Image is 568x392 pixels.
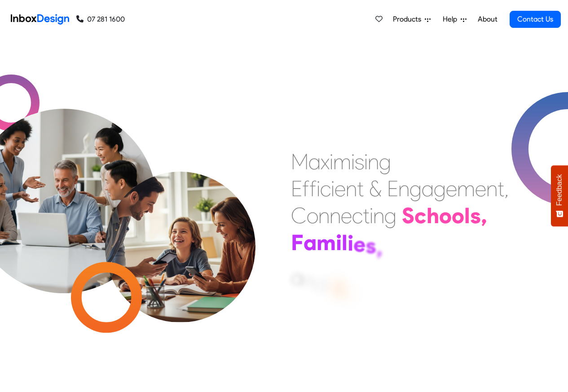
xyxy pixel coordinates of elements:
div: x [321,148,330,175]
div: t [498,175,504,202]
div: S [402,202,414,229]
div: e [475,175,486,202]
div: E [387,175,398,202]
span: Help [443,14,461,25]
div: l [464,202,470,229]
div: e [335,175,346,202]
div: g [384,202,396,229]
div: c [352,202,363,229]
div: i [336,229,342,256]
button: Feedback - Show survey [551,165,568,226]
div: m [457,175,475,202]
div: c [320,175,331,202]
div: e [341,202,352,229]
div: m [317,229,336,256]
a: About [475,10,500,28]
div: n [368,148,379,175]
div: a [422,175,434,202]
div: , [504,175,509,202]
div: i [364,148,368,175]
div: i [351,148,355,175]
div: , [376,234,383,261]
div: s [365,232,376,259]
div: c [414,202,427,229]
div: s [355,148,364,175]
div: o [439,202,452,229]
div: h [427,202,439,229]
div: & [369,175,382,202]
div: S [332,275,344,302]
div: e [353,230,365,257]
div: , [481,202,487,229]
div: o [307,202,318,229]
span: Feedback [555,174,564,206]
div: n [398,175,409,202]
div: l [342,229,348,256]
div: n [330,202,341,229]
div: n [303,267,314,294]
div: i [331,175,335,202]
div: f [309,175,317,202]
div: t [344,280,353,307]
div: E [291,175,302,202]
div: t [363,202,370,229]
div: f [302,175,309,202]
div: d [314,271,326,298]
a: Products [389,10,434,28]
div: i [330,148,333,175]
div: s [470,202,481,229]
div: a [291,264,303,291]
div: t [357,175,364,202]
div: a [304,229,317,256]
div: F [291,229,304,256]
div: n [373,202,384,229]
img: parents_with_child.png [86,134,274,322]
div: i [348,229,353,256]
div: g [379,148,391,175]
div: i [370,202,373,229]
div: M [291,148,308,175]
div: n [486,175,498,202]
div: m [333,148,351,175]
div: i [317,175,320,202]
div: a [308,148,321,175]
div: g [409,175,422,202]
a: 07 281 1600 [76,14,125,25]
div: C [291,202,307,229]
a: Help [439,10,470,28]
div: Maximising Efficient & Engagement, Connecting Schools, Families, and Students. [291,148,509,283]
div: o [452,202,464,229]
div: g [434,175,446,202]
div: e [446,175,457,202]
a: Contact Us [510,11,561,28]
div: n [318,202,330,229]
div: n [346,175,357,202]
span: Products [393,14,425,25]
